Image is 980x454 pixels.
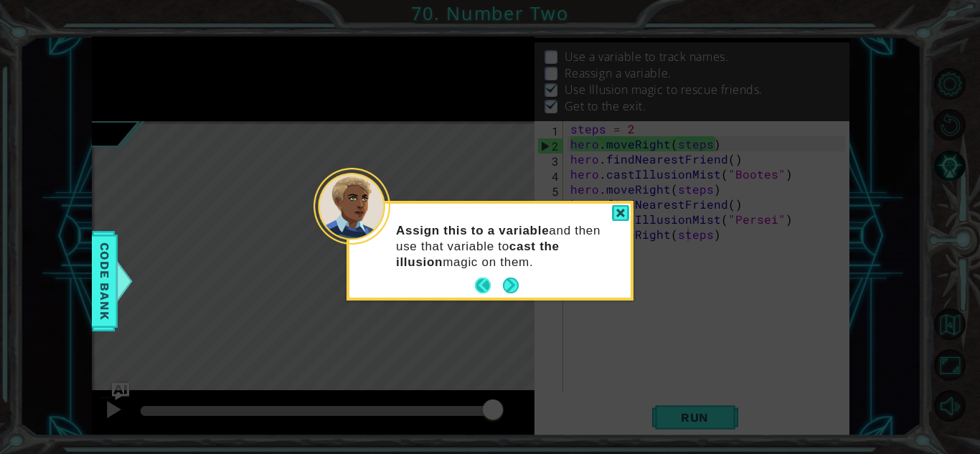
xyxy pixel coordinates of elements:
[396,240,560,269] strong: cast the illusion
[396,224,549,237] strong: Assign this to a variable
[475,278,503,293] button: Back
[503,278,519,293] button: Next
[93,237,116,325] span: Code Bank
[396,223,621,270] p: and then use that variable to magic on them.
